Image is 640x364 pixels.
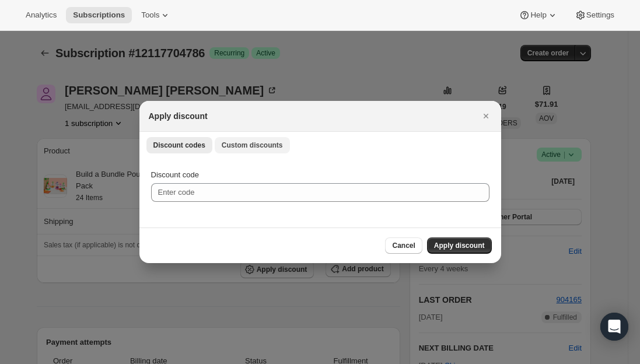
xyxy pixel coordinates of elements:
[222,141,283,150] span: Custom discounts
[600,313,628,341] div: Open Intercom Messenger
[427,237,492,254] button: Apply discount
[586,10,614,20] span: Settings
[139,157,501,228] div: Discount codes
[66,7,132,23] button: Subscriptions
[392,241,415,250] span: Cancel
[434,241,485,250] span: Apply discount
[385,237,422,254] button: Cancel
[146,137,212,153] button: Discount codes
[151,183,489,202] input: Enter code
[134,7,178,23] button: Tools
[153,141,205,150] span: Discount codes
[19,7,64,23] button: Analytics
[26,10,57,20] span: Analytics
[215,137,290,153] button: Custom discounts
[512,7,565,23] button: Help
[568,7,621,23] button: Settings
[151,170,199,179] span: Discount code
[149,110,208,122] h2: Apply discount
[478,108,494,124] button: Close
[73,10,125,20] span: Subscriptions
[530,10,546,20] span: Help
[141,10,159,20] span: Tools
